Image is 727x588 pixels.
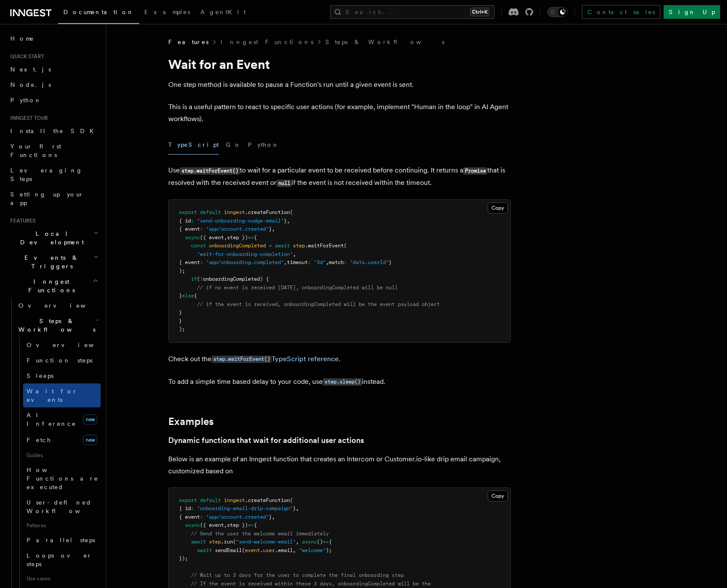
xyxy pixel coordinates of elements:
[15,317,95,334] span: Steps & Workflows
[245,547,260,553] span: event
[248,235,254,241] span: =>
[260,547,263,553] span: .
[168,135,219,154] button: TypeScript
[389,259,392,265] span: }
[224,522,227,528] span: ,
[206,259,284,265] span: "app/onboarding.completed"
[191,581,431,587] span: // If the event is received within these 3 days, onboardingCompleted will be the
[299,547,326,553] span: "welcome"
[191,572,404,578] span: // Wait up to 3 days for the user to complete the final onboarding step
[191,276,197,282] span: if
[317,539,323,545] span: ()
[284,259,287,265] span: ,
[139,3,195,23] a: Examples
[179,209,197,215] span: export
[269,226,272,232] span: }
[179,259,200,265] span: { event
[18,302,107,309] span: Overview
[83,435,97,445] span: new
[185,522,200,528] span: async
[7,163,101,187] a: Leveraging Steps
[7,77,101,92] a: Node.js
[191,243,206,249] span: const
[308,259,311,265] span: :
[168,79,511,91] p: One step method is available to pause a Function's run until a given event is sent.
[197,505,293,511] span: "onboarding-email-drip-campaign"
[27,388,77,403] span: Wait for events
[248,135,279,154] button: Python
[179,514,200,520] span: { event
[293,251,296,257] span: ,
[194,293,197,299] span: {
[245,209,290,215] span: .createFunction
[182,293,194,299] span: else
[179,326,185,332] span: );
[221,539,233,545] span: .run
[15,313,101,337] button: Steps & Workflows
[233,539,236,545] span: (
[27,342,115,348] span: Overview
[10,167,83,182] span: Leveraging Steps
[200,235,224,241] span: ({ event
[83,414,97,425] span: new
[263,547,275,553] span: user
[23,407,101,431] a: AI Inferencenew
[269,514,272,520] span: }
[488,202,508,214] button: Copy
[206,226,269,232] span: "app/account.created"
[23,337,101,353] a: Overview
[212,356,271,363] code: step.waitForEvent()
[284,218,287,224] span: }
[179,505,191,511] span: { id
[200,276,203,282] span: !
[212,355,340,363] a: step.waitForEvent()TypeScript reference.
[7,139,101,163] a: Your first Functions
[227,235,248,241] span: step })
[23,383,101,407] a: Wait for events
[7,226,101,250] button: Local Development
[329,259,344,265] span: match
[323,377,362,386] a: step.sleep()
[7,31,101,46] a: Home
[197,218,284,224] span: "send-onboarding-nudge-email"
[10,66,51,73] span: Next.js
[209,539,221,545] span: step
[200,259,203,265] span: :
[326,547,332,553] span: );
[191,539,206,545] span: await
[179,268,185,274] span: );
[305,243,344,249] span: .waitForEvent
[200,9,246,15] span: AgentKit
[27,372,54,379] span: Sleeps
[7,274,101,298] button: Inngest Functions
[290,209,293,215] span: (
[15,298,101,313] a: Overview
[245,497,290,503] span: .createFunction
[168,101,511,125] p: This is a useful pattern to react to specific user actions (for example, implement "Human in the ...
[582,5,660,19] a: Contact sales
[7,53,44,60] span: Quick start
[296,505,299,511] span: ,
[325,38,444,46] a: Steps & Workflows
[215,547,242,553] span: sendEmail
[224,497,245,503] span: inngest
[329,539,332,545] span: {
[293,547,296,553] span: ,
[23,532,101,548] a: Parallel steps
[242,547,245,553] span: (
[197,251,293,257] span: "wait-for-onboarding-completion"
[197,301,440,307] span: // if the event is received, onboardingCompleted will be the event payload object
[323,539,329,545] span: =>
[7,62,101,77] a: Next.js
[203,276,269,282] span: onboardingCompleted) {
[197,285,398,291] span: // if no event is received [DATE], onboardingCompleted will be null
[27,466,98,490] span: How Functions are executed
[287,218,290,224] span: ,
[254,235,257,241] span: {
[191,505,194,511] span: :
[27,537,95,543] span: Parallel steps
[323,378,362,386] code: step.sleep()
[7,217,36,224] span: Features
[191,531,329,537] span: // Send the user the welcome email immediately
[144,9,190,15] span: Examples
